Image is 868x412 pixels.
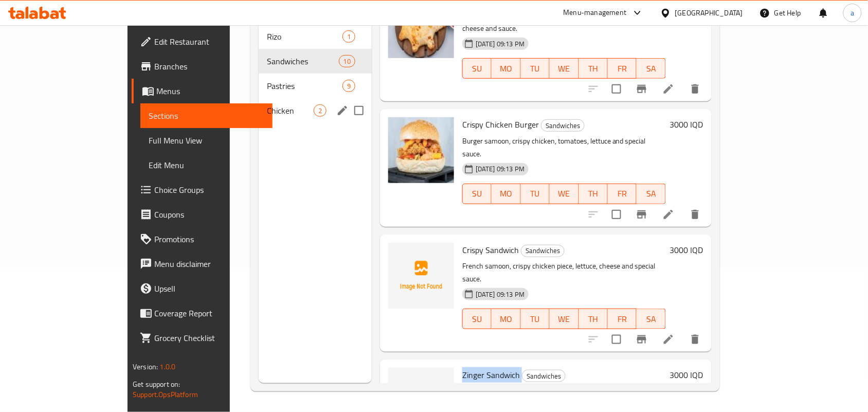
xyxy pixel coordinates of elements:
[132,301,273,326] a: Coverage Report
[670,368,703,382] h6: 3000 IQD
[259,24,372,49] div: Rizo1
[259,49,372,74] div: Sandwiches10
[314,106,326,116] span: 2
[132,252,273,276] a: Menu disclaimer
[662,333,675,346] a: Edit menu item
[267,104,314,117] span: Chicken
[342,30,355,43] div: items
[259,74,372,98] div: Pastries9
[342,80,355,92] div: items
[462,260,666,285] p: French samoon, crispy chicken piece, lettuce, cheese and special sauce.
[156,85,264,97] span: Menus
[541,120,584,132] span: Sandwiches
[637,58,665,79] button: SA
[132,227,273,252] a: Promotions
[154,184,264,196] span: Choice Groups
[550,184,578,204] button: WE
[132,54,273,79] a: Branches
[462,117,539,132] span: Crispy Chicken Burger
[267,80,342,92] span: Pastries
[140,128,273,153] a: Full Menu View
[154,60,264,73] span: Branches
[521,245,564,257] span: Sandwiches
[259,20,372,127] nav: Menu sections
[467,312,487,327] span: SU
[683,327,708,352] button: delete
[612,186,632,201] span: FR
[154,332,264,344] span: Grocery Checklist
[683,77,708,101] button: delete
[133,360,158,373] span: Version:
[525,61,546,76] span: TU
[675,7,743,19] div: [GEOGRAPHIC_DATA]
[462,309,492,329] button: SU
[525,312,546,327] span: TU
[608,184,637,204] button: FR
[496,186,516,201] span: MO
[140,103,273,128] a: Sections
[521,309,550,329] button: TU
[133,388,198,401] a: Support.OpsPlatform
[154,258,264,270] span: Menu disclaimer
[579,184,608,204] button: TH
[149,159,264,171] span: Edit Menu
[554,312,574,327] span: WE
[612,61,632,76] span: FR
[579,58,608,79] button: TH
[259,98,372,123] div: Chicken2edit
[132,29,273,54] a: Edit Restaurant
[472,290,529,299] span: [DATE] 09:13 PM
[583,186,604,201] span: TH
[467,61,487,76] span: SU
[339,57,355,66] span: 10
[492,309,520,329] button: MO
[583,61,604,76] span: TH
[467,186,487,201] span: SU
[462,367,520,383] span: Zinger Sandwich
[550,309,578,329] button: WE
[606,329,627,350] span: Select to update
[472,39,529,49] span: [DATE] 09:13 PM
[132,276,273,301] a: Upsell
[612,312,632,327] span: FR
[154,208,264,221] span: Coupons
[267,30,342,43] span: Rizo
[496,61,516,76] span: MO
[564,7,627,19] div: Menu-management
[492,58,520,79] button: MO
[641,186,661,201] span: SA
[335,103,350,118] button: edit
[522,370,565,382] span: Sandwiches
[550,58,578,79] button: WE
[339,55,355,67] div: items
[637,184,665,204] button: SA
[154,307,264,319] span: Coverage Report
[608,309,637,329] button: FR
[629,327,654,352] button: Branch-specific-item
[492,184,520,204] button: MO
[472,164,529,174] span: [DATE] 09:13 PM
[140,153,273,177] a: Edit Menu
[683,202,708,227] button: delete
[851,7,854,19] span: a
[133,378,180,391] span: Get support on:
[521,245,565,257] div: Sandwiches
[583,312,604,327] span: TH
[670,117,703,132] h6: 3000 IQD
[343,81,355,91] span: 9
[629,202,654,227] button: Branch-specific-item
[154,282,264,295] span: Upsell
[525,186,546,201] span: TU
[606,204,627,225] span: Select to update
[314,104,327,117] div: items
[149,134,264,147] span: Full Menu View
[554,61,574,76] span: WE
[267,55,339,67] span: Sandwiches
[496,312,516,327] span: MO
[462,135,666,160] p: Burger samoon, crispy chicken, tomatoes, lettuce and special sauce.
[132,202,273,227] a: Coupons
[641,61,661,76] span: SA
[662,83,675,95] a: Edit menu item
[462,242,519,258] span: Crispy Sandwich
[641,312,661,327] span: SA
